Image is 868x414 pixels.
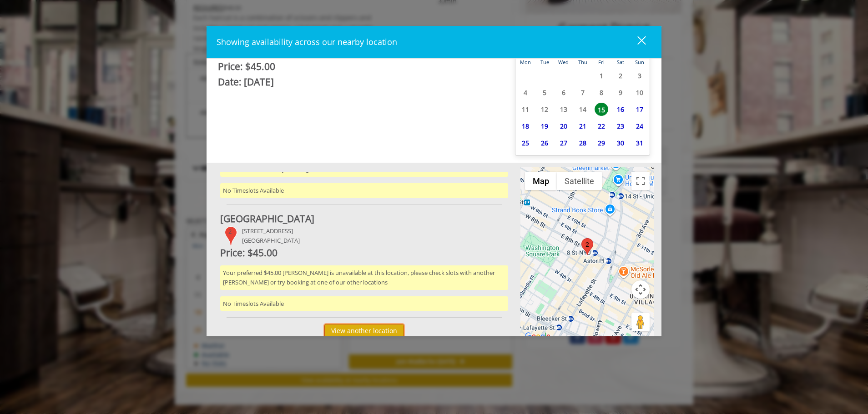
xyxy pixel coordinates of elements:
span: 21 [576,120,590,133]
td: Select day22 [592,118,611,135]
td: Select day20 [554,118,573,135]
div: Price: $45.00 [220,245,508,261]
span: 29 [595,136,608,150]
span: 24 [633,120,646,133]
td: Select day18 [516,118,535,135]
div: [STREET_ADDRESS] [GEOGRAPHIC_DATA] [242,226,300,245]
span: 18 [519,120,532,133]
button: Keyboard shortcuts [560,336,566,342]
td: Select day16 [611,101,630,118]
div: No Timeslots Available [220,296,508,311]
td: Select day21 [573,118,592,135]
td: Select day27 [554,135,573,151]
button: Show street map [525,172,557,190]
th: Sun [630,58,649,67]
button: Map Data [572,336,591,342]
button: Map camera controls [631,280,650,299]
th: Tue [535,58,554,67]
div: Your preferred $45.00 [PERSON_NAME] is unavailable at this location, please check slots with anot... [220,265,508,290]
th: Sat [611,58,630,67]
img: Google [523,330,553,342]
th: Thu [573,58,592,67]
th: Mon [516,58,535,67]
th: Fri [592,58,611,67]
span: 25 [519,136,532,150]
span: 22 [595,120,608,133]
div: Price: $45.00 [218,59,501,75]
span: 23 [614,120,627,133]
td: Select day23 [611,118,630,135]
td: Select day25 [516,135,535,151]
div: No Timeslots Available [220,183,508,198]
span: 28 [576,136,590,150]
span: 27 [557,136,570,150]
span: 20 [557,120,570,133]
td: Select day15 [592,101,611,118]
div: Date: [DATE] [218,75,501,90]
span: Showing availability across our nearby location [217,36,397,47]
a: Terms [597,336,610,341]
button: close dialog [621,33,651,51]
span: 15 [595,103,608,116]
div: [GEOGRAPHIC_DATA] [220,211,508,227]
td: Select day28 [573,135,592,151]
span: 17 [633,103,646,116]
div: 2 [581,238,593,255]
button: Drag Pegman onto the map to open Street View [631,313,650,331]
button: Toggle fullscreen view [631,172,650,190]
td: Select day24 [630,118,649,135]
a: Report a map error [615,336,651,341]
a: Open this area in Google Maps (opens a new window) [523,330,553,342]
span: 26 [538,136,551,150]
span: 19 [538,120,551,133]
td: Select day31 [630,135,649,151]
td: Select day17 [630,101,649,118]
button: Show satellite imagery [557,172,602,190]
button: View another location [324,324,404,337]
td: Select day30 [611,135,630,151]
div: close dialog [627,35,645,49]
span: 16 [614,103,627,116]
span: 31 [633,136,646,150]
td: Select day26 [535,135,554,151]
td: Select day19 [535,118,554,135]
td: Select day29 [592,135,611,151]
span: 30 [614,136,627,150]
div: 2 [225,226,237,245]
th: Wed [554,58,573,67]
